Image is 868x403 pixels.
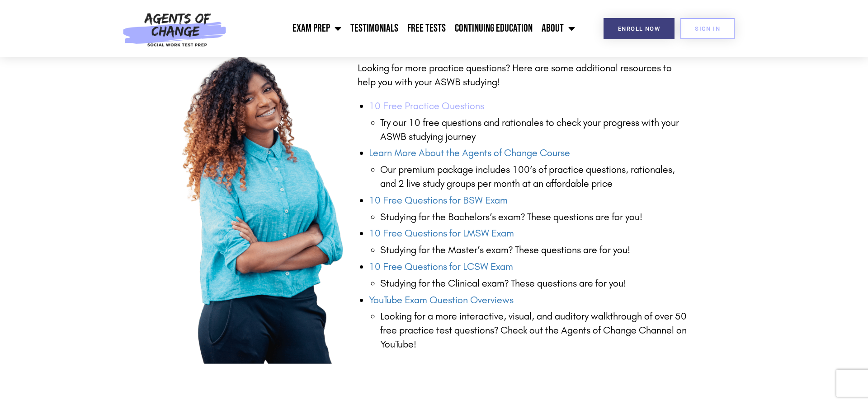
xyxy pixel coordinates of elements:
a: 10 Free Questions for LMSW Exam [369,227,514,239]
li: Studying for the Master’s exam? These questions are for you! [380,243,692,257]
li: Studying for the Clinical exam? These questions are for you! [380,277,692,291]
a: Enroll Now [604,18,675,39]
span: SIGN IN [695,26,720,32]
span: Enroll Now [618,26,660,32]
a: Testimonials [346,17,403,40]
a: Exam Prep [288,17,346,40]
a: 10 Free Questions for LCSW Exam [369,261,513,273]
a: 10 Free Practice Questions [369,100,484,112]
li: Try our 10 free questions and rationales to check your progress with your ASWB studying journey [380,116,692,144]
a: YouTube Exam Question Overviews [369,294,514,306]
p: Looking for a more interactive, visual, and auditory walkthrough of over 50 free practice test qu... [380,310,692,351]
li: Studying for the Bachelors’s exam? These questions are for you! [380,210,692,224]
a: About [537,17,580,40]
a: Free Tests [403,17,450,40]
a: SIGN IN [680,18,735,39]
a: Continuing Education [450,17,537,40]
li: Our premium package includes 100’s of practice questions, rationales, and 2 live study groups per... [380,163,692,191]
nav: Menu [231,17,580,40]
a: 10 Free Questions for BSW Exam [369,195,508,206]
p: Looking for more practice questions? Here are some additional resources to help you with your ASW... [358,61,692,89]
a: Learn More About the Agents of Change Course [369,147,570,159]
